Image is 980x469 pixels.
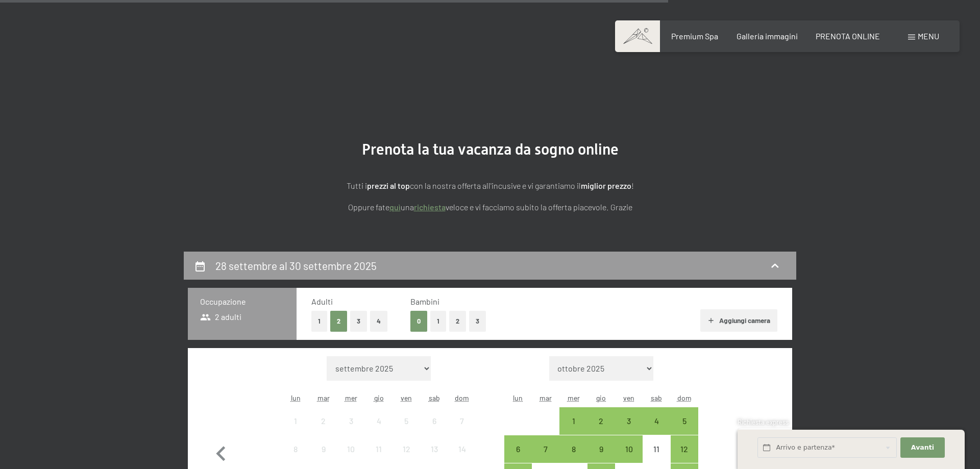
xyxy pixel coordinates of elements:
[309,407,337,435] div: arrivo/check-in non effettuabile
[513,393,523,402] abbr: lunedì
[644,417,669,442] div: 4
[532,435,559,463] div: Tue Oct 07 2025
[615,435,643,463] div: arrivo/check-in possibile
[559,407,587,435] div: arrivo/check-in possibile
[410,311,427,332] button: 0
[330,311,347,332] button: 2
[559,435,587,463] div: arrivo/check-in possibile
[350,311,367,332] button: 3
[235,201,745,214] p: Oppure fate una veloce e vi facciamo subito la offerta piacevole. Grazie
[215,259,377,272] h2: 28 settembre al 30 settembre 2025
[393,407,420,435] div: arrivo/check-in non effettuabile
[616,417,642,442] div: 3
[282,407,309,435] div: Mon Sep 01 2025
[414,202,446,212] a: richiesta
[337,435,365,463] div: arrivo/check-in non effettuabile
[504,435,532,463] div: arrivo/check-in possibile
[615,435,643,463] div: Fri Oct 10 2025
[365,407,393,435] div: arrivo/check-in non effettuabile
[362,140,619,158] span: Prenota la tua vacanza da sogno online
[291,393,301,402] abbr: lunedì
[337,407,365,435] div: Wed Sep 03 2025
[918,31,939,41] span: Menu
[469,311,486,332] button: 3
[283,417,308,442] div: 1
[337,407,365,435] div: arrivo/check-in non effettuabile
[587,435,615,463] div: Thu Oct 09 2025
[587,407,615,435] div: arrivo/check-in possibile
[643,435,670,463] div: Sat Oct 11 2025
[317,393,330,402] abbr: martedì
[365,435,393,463] div: arrivo/check-in non effettuabile
[365,407,393,435] div: Thu Sep 04 2025
[345,393,357,402] abbr: mercoledì
[540,393,552,402] abbr: martedì
[643,407,670,435] div: arrivo/check-in possibile
[700,309,777,332] button: Aggiungi camera
[737,31,798,41] span: Galleria immagini
[309,435,337,463] div: arrivo/check-in non effettuabile
[671,407,698,435] div: arrivo/check-in possibile
[651,393,662,402] abbr: sabato
[615,407,643,435] div: Fri Oct 03 2025
[421,407,448,435] div: arrivo/check-in non effettuabile
[589,417,614,442] div: 2
[587,407,615,435] div: Thu Oct 02 2025
[365,435,393,463] div: Thu Sep 11 2025
[677,393,692,402] abbr: domenica
[393,435,420,463] div: arrivo/check-in non effettuabile
[596,393,606,402] abbr: giovedì
[311,297,333,306] span: Adulti
[671,31,718,41] a: Premium Spa
[309,407,337,435] div: Tue Sep 02 2025
[671,435,698,463] div: arrivo/check-in possibile
[200,311,241,323] span: 2 adulti
[338,417,364,442] div: 3
[337,435,365,463] div: Wed Sep 10 2025
[370,311,387,332] button: 4
[374,393,384,402] abbr: giovedì
[643,407,670,435] div: Sat Oct 04 2025
[282,435,309,463] div: arrivo/check-in non effettuabile
[532,435,559,463] div: arrivo/check-in possibile
[559,435,587,463] div: Wed Oct 08 2025
[310,417,336,442] div: 2
[367,181,410,190] strong: prezzi al top
[581,181,631,190] strong: miglior prezzo
[311,311,327,332] button: 1
[429,393,440,402] abbr: sabato
[401,393,412,402] abbr: venerdì
[200,296,284,307] h3: Occupazione
[672,417,697,442] div: 5
[559,407,587,435] div: Wed Oct 01 2025
[421,435,448,463] div: arrivo/check-in non effettuabile
[449,417,475,442] div: 7
[448,407,476,435] div: Sun Sep 07 2025
[816,31,880,41] a: PRENOTA ONLINE
[366,417,391,442] div: 4
[309,435,337,463] div: Tue Sep 09 2025
[587,435,615,463] div: arrivo/check-in possibile
[282,435,309,463] div: Mon Sep 08 2025
[671,407,698,435] div: Sun Oct 05 2025
[623,393,634,402] abbr: venerdì
[911,443,934,452] span: Avanti
[448,435,476,463] div: arrivo/check-in non effettuabile
[393,407,420,435] div: Fri Sep 05 2025
[389,202,401,212] a: quì
[615,407,643,435] div: arrivo/check-in possibile
[643,435,670,463] div: arrivo/check-in non effettuabile
[394,417,419,442] div: 5
[430,311,446,332] button: 1
[448,435,476,463] div: Sun Sep 14 2025
[738,418,789,426] span: Richiesta express
[448,407,476,435] div: arrivo/check-in non effettuabile
[455,393,469,402] abbr: domenica
[560,417,586,442] div: 1
[282,407,309,435] div: arrivo/check-in non effettuabile
[671,435,698,463] div: Sun Oct 12 2025
[421,435,448,463] div: Sat Sep 13 2025
[900,437,944,458] button: Avanti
